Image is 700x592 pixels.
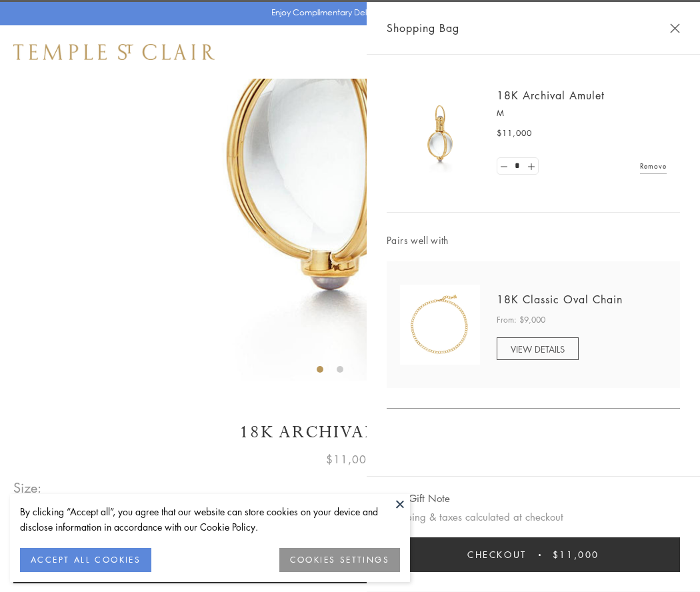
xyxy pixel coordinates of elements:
[640,159,667,173] a: Remove
[497,127,532,140] span: $11,000
[524,158,537,175] a: Set quantity to 2
[387,233,680,248] span: Pairs well with
[497,313,545,327] span: From: $9,000
[511,343,565,355] span: VIEW DETAILS
[400,285,480,365] img: N88865-OV18
[326,451,374,468] span: $11,000
[400,93,480,173] img: 18K Archival Amulet
[13,44,215,60] img: Temple St. Clair
[553,547,599,562] span: $11,000
[279,548,400,572] button: COOKIES SETTINGS
[497,292,623,307] a: 18K Classic Oval Chain
[467,547,527,562] span: Checkout
[20,504,400,535] div: By clicking “Accept all”, you agree that our website can store cookies on your device and disclos...
[497,107,667,120] p: M
[271,6,423,19] p: Enjoy Complimentary Delivery & Returns
[497,158,511,175] a: Set quantity to 0
[387,19,459,37] span: Shopping Bag
[13,477,43,499] span: Size:
[497,337,579,360] a: VIEW DETAILS
[387,509,680,525] p: Shipping & taxes calculated at checkout
[387,537,680,572] button: Checkout $11,000
[13,421,687,444] h1: 18K Archival Amulet
[20,548,151,572] button: ACCEPT ALL COOKIES
[387,490,450,507] button: Add Gift Note
[497,88,605,103] a: 18K Archival Amulet
[670,23,680,33] button: Close Shopping Bag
